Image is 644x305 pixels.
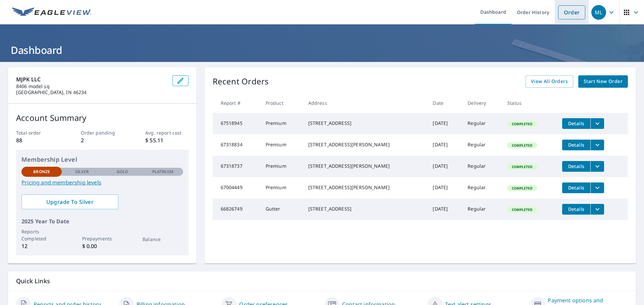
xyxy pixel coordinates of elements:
[462,199,502,220] td: Regular
[145,129,188,136] p: Avg. report cost
[578,75,628,88] a: Start New Order
[21,178,183,186] a: Pricing and membership levels
[16,112,189,124] p: Account Summary
[260,134,303,156] td: Premium
[562,140,590,150] button: detailsBtn-67318834
[508,207,536,212] span: Completed
[213,93,260,113] th: Report #
[427,113,462,134] td: [DATE]
[462,134,502,156] td: Regular
[16,136,59,144] p: 88
[526,75,573,88] a: View All Orders
[531,77,568,86] span: View All Orders
[566,163,586,169] span: Details
[462,93,502,113] th: Delivery
[213,156,260,177] td: 67318737
[590,118,604,129] button: filesDropdownBtn-67518945
[75,169,89,175] p: Silver
[427,134,462,156] td: [DATE]
[21,242,62,250] p: 12
[213,75,269,88] p: Recent Orders
[462,113,502,134] td: Regular
[508,143,536,148] span: Completed
[81,136,124,144] p: 2
[427,156,462,177] td: [DATE]
[213,134,260,156] td: 67318834
[462,156,502,177] td: Regular
[213,177,260,199] td: 67004449
[12,7,91,17] img: EV Logo
[260,199,303,220] td: Gutter
[558,5,585,19] a: Order
[427,199,462,220] td: [DATE]
[260,156,303,177] td: Premium
[21,217,183,225] p: 2025 Year To Date
[591,5,606,20] div: ML
[508,186,536,190] span: Completed
[566,120,586,127] span: Details
[303,93,428,113] th: Address
[584,77,623,86] span: Start New Order
[16,75,167,83] p: MJPK LLC
[152,169,173,175] p: Platinum
[143,236,183,243] p: Balance
[308,206,422,212] div: [STREET_ADDRESS]
[82,235,122,242] p: Prepayments
[145,136,188,144] p: $ 55.11
[427,177,462,199] td: [DATE]
[562,182,590,193] button: detailsBtn-67004449
[566,206,586,212] span: Details
[16,83,167,89] p: 8406 model sq
[590,161,604,172] button: filesDropdownBtn-67318737
[590,182,604,193] button: filesDropdownBtn-67004449
[16,89,167,95] p: [GEOGRAPHIC_DATA], IN 46234
[33,169,50,175] p: Bronze
[508,164,536,169] span: Completed
[16,277,628,285] p: Quick Links
[21,195,118,209] a: Upgrade To Silver
[81,129,124,136] p: Order pending
[462,177,502,199] td: Regular
[260,177,303,199] td: Premium
[21,155,183,164] p: Membership Level
[562,204,590,215] button: detailsBtn-66826749
[502,93,557,113] th: Status
[508,122,536,126] span: Completed
[308,141,422,148] div: [STREET_ADDRESS][PERSON_NAME]
[27,198,113,206] span: Upgrade To Silver
[308,163,422,169] div: [STREET_ADDRESS][PERSON_NAME]
[21,228,62,242] p: Reports Completed
[562,118,590,129] button: detailsBtn-67518945
[260,93,303,113] th: Product
[82,242,122,250] p: $ 0.00
[427,93,462,113] th: Date
[566,142,586,148] span: Details
[8,43,636,57] h1: Dashboard
[260,113,303,134] td: Premium
[308,184,422,191] div: [STREET_ADDRESS][PERSON_NAME]
[590,140,604,150] button: filesDropdownBtn-67318834
[117,169,128,175] p: Gold
[213,199,260,220] td: 66826749
[590,204,604,215] button: filesDropdownBtn-66826749
[16,129,59,136] p: Total order
[566,184,586,191] span: Details
[562,161,590,172] button: detailsBtn-67318737
[213,113,260,134] td: 67518945
[308,120,422,127] div: [STREET_ADDRESS]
